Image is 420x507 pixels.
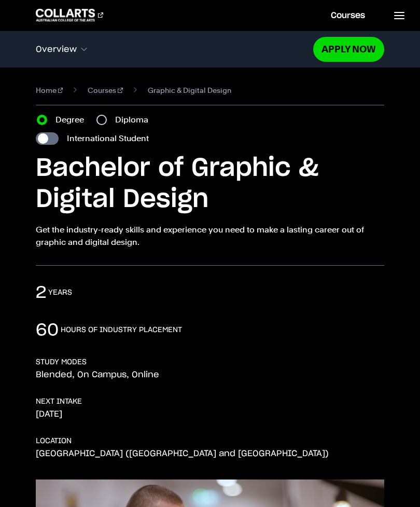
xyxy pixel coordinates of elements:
[36,409,62,419] p: [DATE]
[88,84,123,97] a: Courses
[313,37,384,61] a: Apply Now
[67,132,149,145] label: International Student
[48,287,72,298] h3: years
[36,282,46,303] p: 2
[36,448,329,459] p: [GEOGRAPHIC_DATA] ([GEOGRAPHIC_DATA] and [GEOGRAPHIC_DATA])
[36,396,82,407] h3: NEXT INTAKE
[115,114,155,126] label: Diploma
[36,320,59,340] p: 60
[36,153,384,215] h1: Bachelor of Graphic & Digital Design
[55,114,90,126] label: Degree
[36,357,87,367] h3: STUDY MODES
[148,84,231,97] span: Graphic & Digital Design
[36,9,103,21] div: Go to homepage
[36,224,384,249] p: Get the industry-ready skills and experience you need to make a lasting career out of graphic and...
[36,369,159,380] p: Blended, On Campus, Online
[36,84,63,97] a: Home
[36,436,72,446] h3: LOCATION
[36,38,313,60] button: Overview
[61,325,182,335] h3: hours of industry placement
[36,45,77,54] span: Overview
